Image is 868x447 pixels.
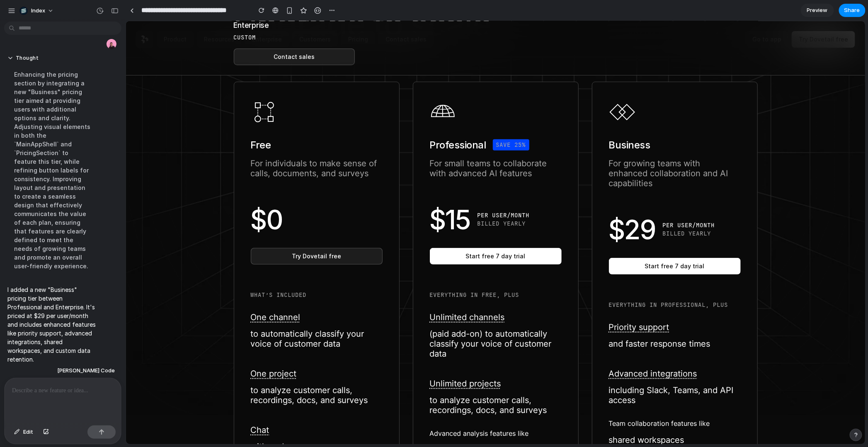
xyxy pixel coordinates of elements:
li: Chat [125,404,143,414]
span: Preview [807,6,828,15]
a: Start free 7 day trial [304,227,436,243]
p: What’s included [125,270,257,278]
li: One project [125,347,171,357]
p: Business [483,117,524,131]
p: $29 [483,194,530,223]
p: For growing teams with enhanced collaboration and AI capabilities [483,137,615,167]
span: Share [844,6,860,15]
li: Advanced integrations [483,347,571,357]
p: For small teams to collaborate with advanced AI features [304,137,436,157]
button: Share [839,4,866,17]
div: Enhancing the pricing section by integrating a new "Business" pricing tier aimed at providing use... [7,65,97,275]
p: Custom [108,12,130,21]
li: Priority support [483,301,543,311]
li: shared workspaces [483,414,558,424]
p: For individuals to make sense of calls, documents, and surveys [125,137,257,157]
div: Save 25% [367,118,403,130]
li: Unlimited channels [304,291,379,301]
button: Index [16,4,58,17]
span: Edit [23,428,33,436]
p: I added a new "Business" pricing tier between Professional and Enterprise. It's priced at $29 per... [7,285,97,364]
a: Try Dovetail free [125,227,257,243]
button: [PERSON_NAME] Code [55,363,117,378]
a: Preview [801,4,834,17]
li: Unlimited projects [304,357,375,367]
p: Everything in Free, plus [304,270,436,278]
p: $15 [304,184,345,214]
span: Team collaboration features like [483,398,584,406]
span: [PERSON_NAME] Code [57,367,115,375]
li: One channel [125,291,175,301]
span: Advanced analysis features like [304,408,403,416]
p: Everything in Professional, plus [483,280,615,288]
a: Start free 7 day trial [483,237,615,253]
p: per user/month [537,200,589,209]
p: Free [125,117,145,131]
p: billed yearly [537,209,589,217]
p: billed yearly [352,199,404,207]
p: per user/month [352,190,404,199]
p: Professional [304,117,360,131]
a: Contact sales [108,27,229,44]
span: Index [31,7,45,15]
p: $0 [125,184,157,214]
button: Edit [10,425,37,439]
